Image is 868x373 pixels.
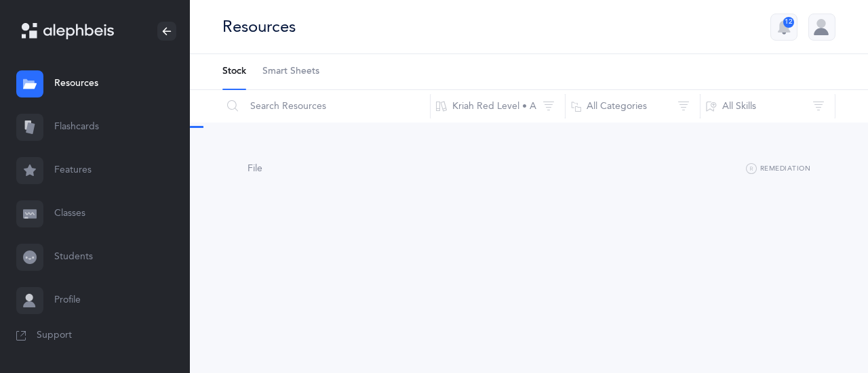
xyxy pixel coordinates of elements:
span: Smart Sheets [262,65,319,79]
span: File [248,163,262,174]
div: Resources [222,16,296,38]
button: Kriah Red Level • A [430,90,566,123]
span: Support [37,329,72,343]
button: Remediation [746,161,810,177]
button: 12 [770,14,797,41]
button: All Categories [565,90,701,123]
button: All Skills [700,90,835,123]
div: 12 [783,17,794,28]
input: Search Resources [222,90,431,123]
